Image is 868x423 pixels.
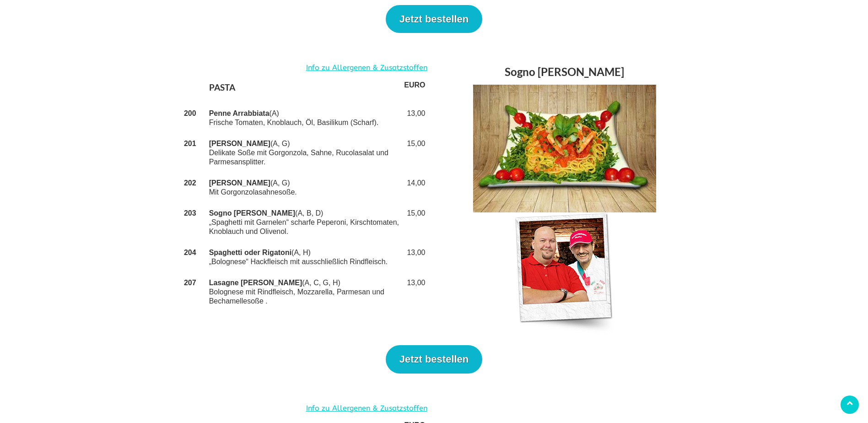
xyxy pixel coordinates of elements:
[207,242,403,272] td: (A, H) „Bolognese“ Hackfleisch mit ausschließlich Rindfleisch.
[402,103,427,133] td: 13,00
[207,203,403,242] td: (A, B, D) „Spaghetti mit Garnelen“ scharfe Peperoni, Kirschtomaten, Knoblauch und Olivenol.
[207,173,403,203] td: (A, G) Mit Gorgonzolasahnesoße.
[209,279,302,287] strong: Lasagne [PERSON_NAME]
[209,249,291,256] strong: Spaghetti oder Rigatoni
[209,109,270,117] strong: Penne Arrabbiata
[386,345,483,373] button: Jetzt bestellen
[209,140,270,147] strong: [PERSON_NAME]
[209,209,295,217] strong: Sogno [PERSON_NAME]
[402,272,427,312] td: 13,00
[207,272,403,312] td: (A, C, G, H) Bolognese mit Rindfleisch, Mozzarella, Parmesan und Bechamellesoße .
[184,209,196,217] strong: 203
[207,133,403,173] td: (A, G) Delikate Soße mit Gorgonzola, Sahne, Rucolasalat und Parmesansplitter.
[184,140,196,147] strong: 201
[184,109,196,117] strong: 200
[404,81,425,89] strong: EURO
[402,133,427,173] td: 15,00
[184,279,196,287] strong: 207
[207,103,403,133] td: (A) Frische Tomaten, Knoblauch, Öl, Basilikum (Scharf).
[402,173,427,203] td: 14,00
[184,179,196,187] strong: 202
[386,5,483,33] button: Jetzt bestellen
[306,402,427,415] a: Info zu Allergenen & Zusatzstoffen
[514,212,615,335] img: ProSieben Jumbo bei Pizza Pietro
[402,242,427,272] td: 13,00
[209,179,270,187] strong: [PERSON_NAME]
[441,61,688,85] h3: Sogno [PERSON_NAME]
[402,203,427,242] td: 15,00
[306,61,427,75] a: Info zu Allergenen & Zusatzstoffen
[184,249,196,256] strong: 204
[473,85,656,212] img: SOGNO DI PICASSO
[209,81,401,97] h4: PASTA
